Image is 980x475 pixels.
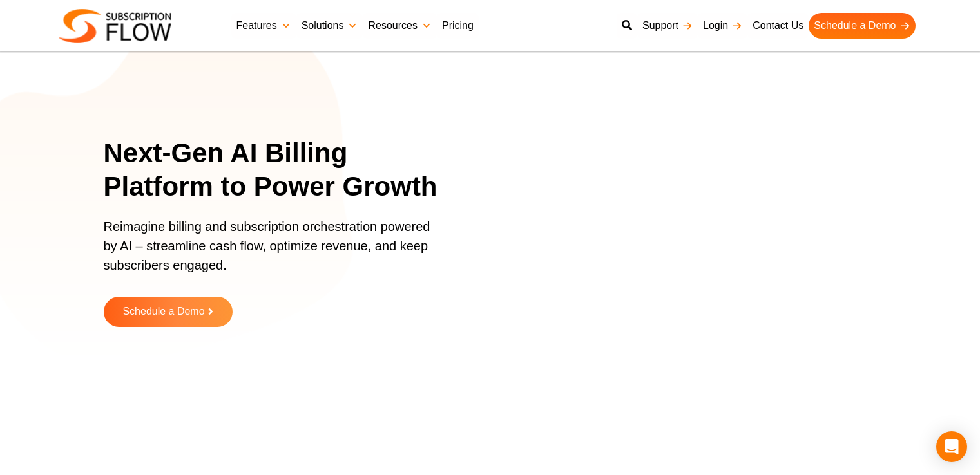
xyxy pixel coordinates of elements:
a: Contact Us [747,13,809,39]
img: Subscriptionflow [59,9,171,43]
h1: Next-Gen AI Billing Platform to Power Growth [104,136,455,204]
a: Solutions [296,13,363,39]
a: Schedule a Demo [809,13,915,39]
div: Open Intercom Messenger [936,431,967,462]
span: Schedule a Demo [122,306,204,317]
p: Reimagine billing and subscription orchestration powered by AI – streamline cash flow, optimize r... [104,217,439,288]
a: Pricing [437,13,479,39]
a: Features [231,13,296,39]
a: Resources [363,13,436,39]
a: Schedule a Demo [104,297,233,327]
a: Support [637,13,698,39]
a: Login [698,13,747,39]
